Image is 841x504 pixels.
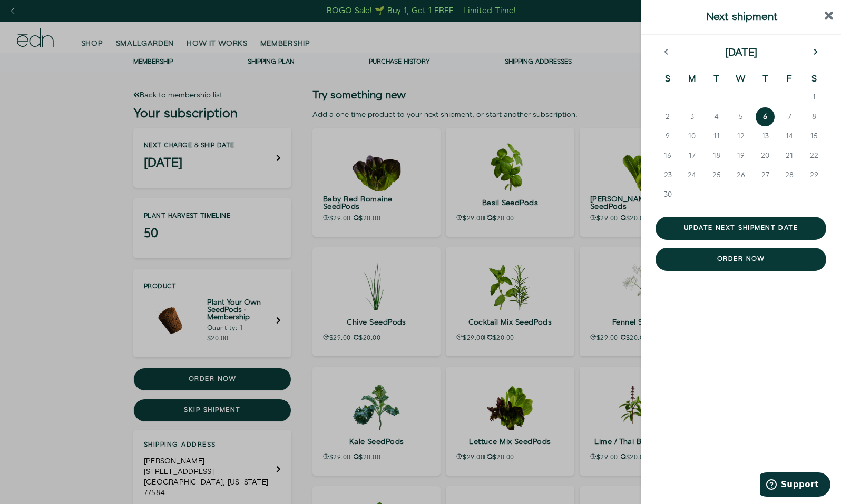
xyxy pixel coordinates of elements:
[705,109,729,128] button: Tuesday, November 4, 2025
[705,68,729,89] span: T
[739,112,743,122] span: 5
[680,148,704,167] button: Monday, November 17, 2025
[737,150,745,161] span: 19
[712,170,721,180] span: 25
[664,189,672,200] span: 30
[680,68,704,89] span: M
[666,112,670,122] span: 2
[729,148,753,167] button: Wednesday, November 19, 2025
[706,9,778,25] span: Next shipment
[761,150,769,161] span: 20
[777,109,801,128] button: Friday, November 7, 2025
[786,150,793,161] span: 21
[786,131,793,142] span: 14
[689,150,696,161] span: 17
[753,128,777,148] button: Thursday, November 13, 2025
[729,109,753,128] button: Wednesday, November 5, 2025
[777,148,801,167] button: Friday, November 21, 2025
[705,128,729,148] button: Tuesday, November 11, 2025
[810,131,818,142] span: 15
[729,68,753,89] span: W
[713,150,720,161] span: 18
[802,128,826,148] button: Saturday, November 15, 2025
[805,48,826,58] button: next month
[729,128,753,148] button: Wednesday, November 12, 2025
[677,45,805,61] div: [DATE]
[813,92,816,103] span: 1
[688,131,696,142] span: 10
[713,131,720,142] span: 11
[788,112,791,122] span: 7
[656,248,826,271] button: Order now
[810,170,818,180] span: 29
[714,112,719,122] span: 4
[680,167,704,187] button: Monday, November 24, 2025
[656,217,826,240] button: Update next shipment date
[777,167,801,187] button: Friday, November 28, 2025
[690,112,694,122] span: 3
[656,128,680,148] button: Sunday, November 9, 2025
[753,167,777,187] button: Thursday, November 27, 2025
[802,89,826,109] button: Saturday, November 1, 2025
[825,8,834,26] button: close sidebar
[802,68,826,89] span: S
[680,109,704,128] button: Monday, November 3, 2025
[666,131,670,142] span: 9
[729,167,753,187] button: Wednesday, November 26, 2025
[753,148,777,167] button: Thursday, November 20, 2025
[802,109,826,128] button: Saturday, November 8, 2025
[705,148,729,167] button: Tuesday, November 18, 2025
[656,68,680,89] span: S
[753,109,777,128] button: Thursday, November 6, 2025
[810,150,818,161] span: 22
[656,187,680,206] button: Sunday, November 30, 2025
[777,128,801,148] button: Friday, November 14, 2025
[785,170,794,180] span: 28
[802,148,826,167] button: Saturday, November 22, 2025
[656,109,680,128] button: Sunday, November 2, 2025
[656,148,680,167] button: Sunday, November 16, 2025
[802,167,826,187] button: Saturday, November 29, 2025
[762,131,769,142] span: 13
[761,170,769,180] span: 27
[680,128,704,148] button: Monday, November 10, 2025
[656,167,680,187] button: Sunday, November 23, 2025
[753,68,777,89] span: T
[737,170,745,180] span: 26
[760,472,830,499] iframe: Opens a widget where you can find more information
[664,150,671,161] span: 16
[737,131,745,142] span: 12
[705,167,729,187] button: Tuesday, November 25, 2025
[664,170,672,180] span: 23
[777,68,801,89] span: F
[656,48,677,58] button: previous month
[688,170,696,180] span: 24
[812,112,816,122] span: 8
[756,107,775,126] span: 6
